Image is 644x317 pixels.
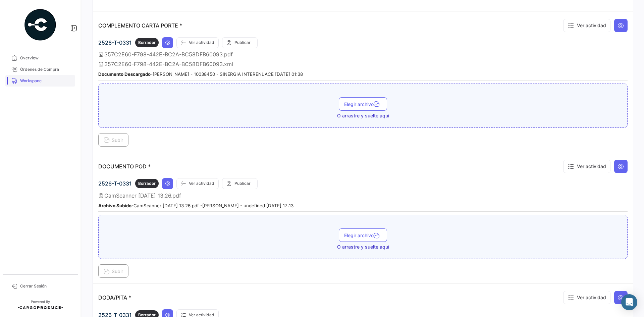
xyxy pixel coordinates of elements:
span: Workspace [20,78,72,84]
small: - CamScanner [DATE] 13.26.pdf - [PERSON_NAME] - undefined [DATE] 17:13 [98,203,293,208]
span: O arrastre y suelte aquí [337,244,389,250]
img: powered-by.png [23,8,57,42]
a: Overview [5,52,75,64]
span: Borrador [138,180,156,187]
span: 357C2E60-F798-442E-BC2A-BC58DFB60093.pdf [104,51,233,58]
button: Publicar [222,178,258,189]
p: DODA/PITA * [98,294,131,301]
span: Overview [20,55,72,61]
div: Abrir Intercom Messenger [621,294,637,310]
button: Ver actividad [176,37,219,48]
p: COMPLEMENTO CARTA PORTE * [98,22,182,29]
span: O arrastre y suelte aquí [337,112,389,119]
button: Ver actividad [563,291,610,304]
small: - [PERSON_NAME] - 10038450 - SINERGIA INTERENLACE [DATE] 01:38 [98,71,303,77]
button: Subir [98,133,128,147]
span: Elegir archivo [344,232,382,238]
button: Publicar [222,37,258,48]
button: Elegir archivo [339,228,387,242]
span: 2526-T-0331 [98,39,132,46]
a: Órdenes de Compra [5,64,75,75]
b: Archivo Subido [98,203,131,208]
span: Subir [104,137,123,143]
a: Workspace [5,75,75,87]
button: Ver actividad [563,19,610,32]
span: Elegir archivo [344,101,382,107]
button: Ver actividad [563,160,610,173]
button: Subir [98,264,128,278]
button: Elegir archivo [339,97,387,111]
span: Cerrar Sesión [20,283,72,289]
span: Borrador [138,40,156,46]
button: Ver actividad [176,178,219,189]
span: CamScanner [DATE] 13.26.pdf [104,192,181,199]
span: 357C2E60-F798-442E-BC2A-BC58DFB60093.xml [104,61,233,67]
p: DOCUMENTO POD * [98,163,151,170]
span: Órdenes de Compra [20,66,72,72]
span: Subir [104,268,123,274]
b: Documento Descargado [98,71,151,77]
span: 2526-T-0331 [98,180,132,187]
